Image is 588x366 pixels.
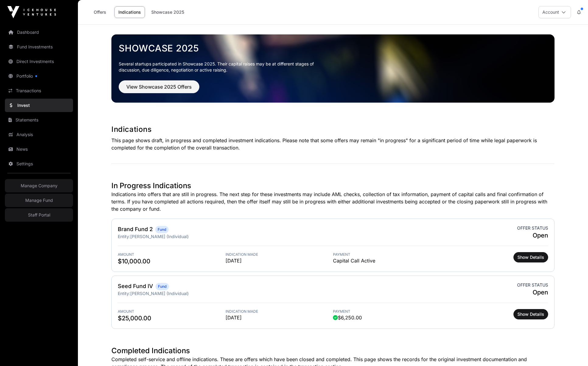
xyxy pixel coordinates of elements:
[5,208,73,222] a: Staff Portal
[517,231,548,240] span: Open
[118,226,153,232] a: Brand Fund 2
[118,314,226,322] span: $25,000.00
[111,125,555,134] h1: Indications
[114,6,145,18] a: Indications
[5,128,73,141] a: Analysis
[513,309,548,319] button: Show Details
[111,191,555,213] p: Indications into offers that are still in progress. The next step for these investments may inclu...
[118,234,130,239] span: Entity:
[111,137,555,151] p: This page shows draft, in progress and completed investment indications. Please note that some of...
[517,225,548,231] span: Offer status
[226,252,333,257] span: Indication Made
[226,309,333,314] span: Indication Made
[118,309,226,314] span: Amount
[119,80,199,93] button: View Showcase 2025 Offers
[333,309,441,314] span: Payment
[226,314,333,321] span: [DATE]
[119,43,547,54] a: Showcase 2025
[119,86,199,93] a: View Showcase 2025 Offers
[111,181,555,191] h1: In Progress Indications
[130,234,189,239] span: [PERSON_NAME] (Individual)
[333,252,441,257] span: Payment
[5,143,73,156] a: News
[158,284,166,289] span: Fund
[5,26,73,39] a: Dashboard
[333,314,362,321] span: $6,250.00
[5,40,73,54] a: Fund Investments
[126,83,192,90] span: View Showcase 2025 Offers
[5,84,73,97] a: Transactions
[88,6,112,18] a: Offers
[111,34,555,103] img: Showcase 2025
[517,288,548,297] span: Open
[5,179,73,192] a: Manage Company
[118,257,226,266] span: $10,000.00
[517,254,544,260] span: Show Details
[5,69,73,83] a: Portfolio
[118,291,130,296] span: Entity:
[5,194,73,207] a: Manage Fund
[5,113,73,127] a: Statements
[119,61,323,73] p: Several startups participated in Showcase 2025. Their capital raises may be at different stages o...
[226,257,333,264] span: [DATE]
[333,257,375,264] span: Capital Call Active
[7,6,56,18] img: Icehouse Ventures Logo
[517,311,544,317] span: Show Details
[158,227,166,232] span: Fund
[118,283,153,289] a: Seed Fund IV
[517,282,548,288] span: Offer status
[513,252,548,262] button: Show Details
[111,346,555,356] h1: Completed Indications
[5,99,73,112] a: Invest
[147,6,188,18] a: Showcase 2025
[5,55,73,68] a: Direct Investments
[118,252,226,257] span: Amount
[130,291,189,296] span: [PERSON_NAME] (Individual)
[5,157,73,171] a: Settings
[538,6,571,18] button: Account
[558,337,588,366] iframe: Chat Widget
